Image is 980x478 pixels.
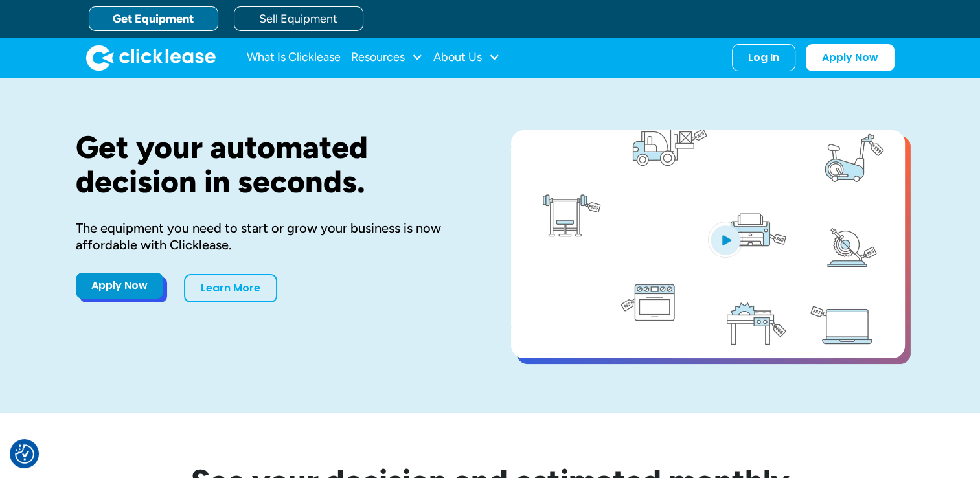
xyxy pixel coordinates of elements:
[806,44,895,71] a: Apply Now
[15,444,34,464] button: Consent Preferences
[708,222,743,258] img: Blue play button logo on a light blue circular background
[184,274,277,302] a: Learn More
[234,6,363,31] a: Sell Equipment
[15,444,34,464] img: Revisit consent button
[351,45,423,71] div: Resources
[76,273,163,299] a: Apply Now
[76,130,470,199] h1: Get your automated decision in seconds.
[748,51,779,64] div: Log In
[86,45,216,71] a: home
[76,220,470,253] div: The equipment you need to start or grow your business is now affordable with Clicklease.
[86,45,216,71] img: Clicklease logo
[433,45,500,71] div: About Us
[247,45,341,71] a: What Is Clicklease
[89,6,218,31] a: Get Equipment
[511,130,905,358] a: open lightbox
